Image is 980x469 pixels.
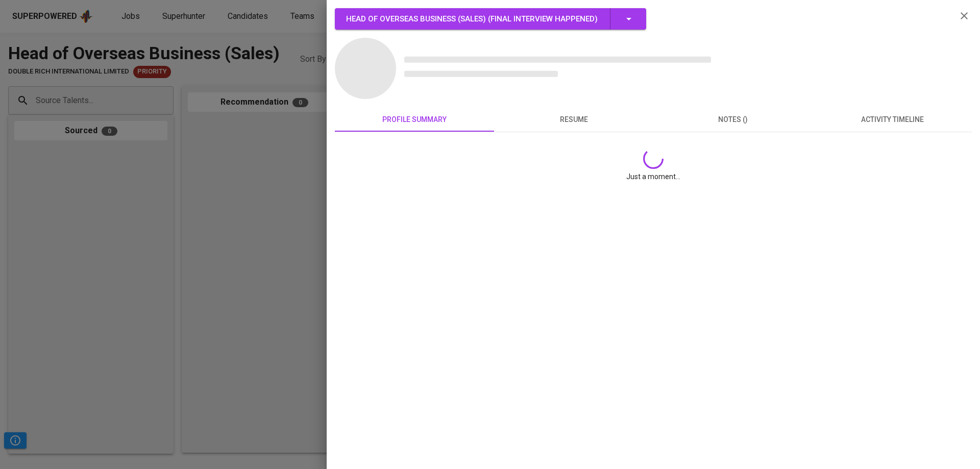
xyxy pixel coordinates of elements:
[819,113,966,126] span: activity timeline
[500,113,647,126] span: resume
[346,14,598,23] span: Head of Overseas Business (Sales) ( Final Interview happened )
[626,171,680,182] span: Just a moment...
[659,113,806,126] span: notes ()
[341,113,488,126] span: profile summary
[335,8,646,30] button: Head of Overseas Business (Sales) (Final Interview happened)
